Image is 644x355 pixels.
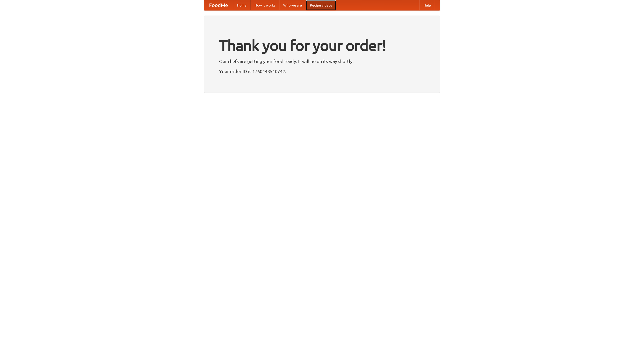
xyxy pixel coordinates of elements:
a: Who we are [279,0,306,10]
a: Home [233,0,251,10]
p: Your order ID is 1760448510742. [219,67,425,75]
a: How it works [251,0,279,10]
a: Help [419,0,435,10]
a: Recipe videos [306,0,336,10]
h1: Thank you for your order! [219,33,425,57]
a: FoodMe [204,0,233,10]
p: Our chefs are getting your food ready. It will be on its way shortly. [219,57,425,65]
